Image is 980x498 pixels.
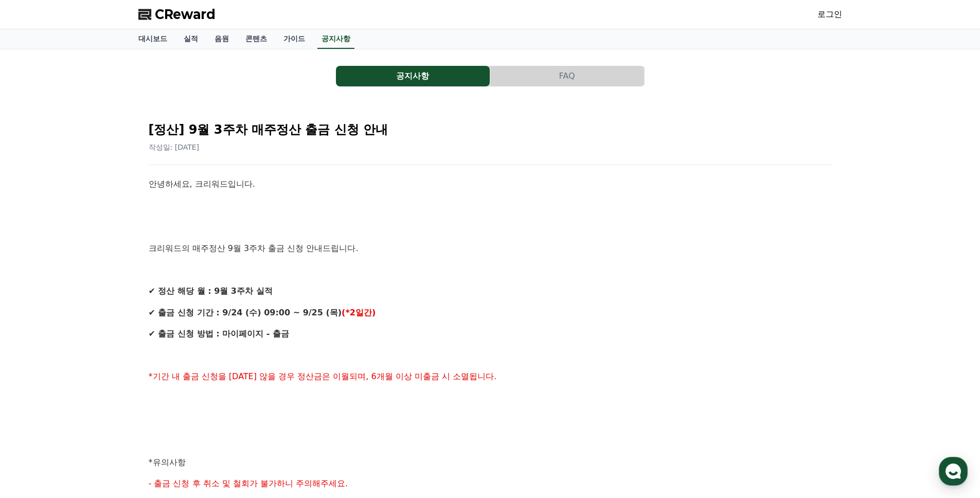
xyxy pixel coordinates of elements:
[490,66,645,86] a: FAQ
[490,66,644,86] button: FAQ
[275,29,313,49] a: 가이드
[149,242,832,255] p: 크리워드의 매주정산 9월 3주차 출금 신청 안내드립니다.
[149,286,273,296] strong: ✔ 정산 해당 월 : 9월 3주차 실적
[817,8,842,21] a: 로그인
[149,121,832,138] h2: [정산] 9월 3주차 매주정산 출금 신청 안내
[342,308,376,317] strong: (*2일간)
[155,6,216,23] span: CReward
[336,66,490,86] button: 공지사항
[237,29,275,49] a: 콘텐츠
[336,66,490,86] a: 공지사항
[149,308,342,317] strong: ✔ 출금 신청 기간 : 9/24 (수) 09:00 ~ 9/25 (목)
[149,177,832,191] p: 안녕하세요, 크리워드입니다.
[149,457,186,467] span: *유의사항
[149,478,348,488] span: - 출금 신청 후 취소 및 철회가 불가하니 주의해주세요.
[175,29,206,49] a: 실적
[149,371,497,381] span: *기간 내 출금 신청을 [DATE] 않을 경우 정산금은 이월되며, 6개월 이상 미출금 시 소멸됩니다.
[130,29,175,49] a: 대시보드
[206,29,237,49] a: 음원
[138,6,216,23] a: CReward
[149,143,200,151] span: 작성일: [DATE]
[317,29,354,49] a: 공지사항
[149,329,289,339] strong: ✔ 출금 신청 방법 : 마이페이지 - 출금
